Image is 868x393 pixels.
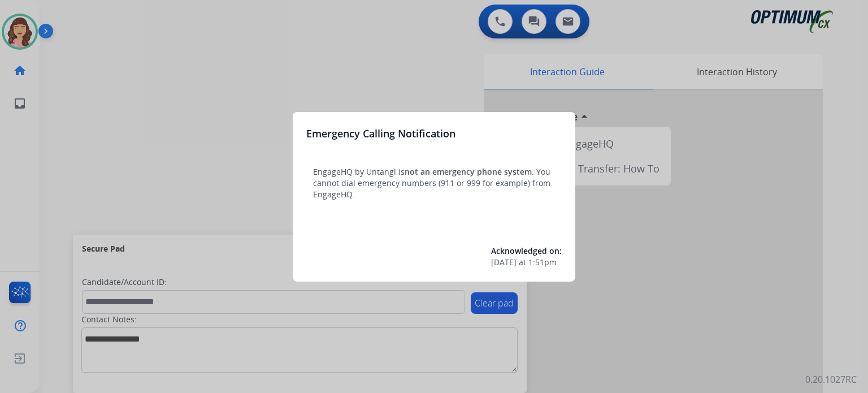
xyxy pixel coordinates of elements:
[306,126,455,141] h3: Emergency Calling Notification
[405,166,532,177] span: not an emergency phone system
[491,257,517,268] span: [DATE]
[528,257,557,268] span: 1:51pm
[491,245,562,256] span: Acknowledged on:
[491,257,562,268] div: at
[805,373,857,386] p: 0.20.1027RC
[313,166,555,200] p: EngageHQ by Untangl is . You cannot dial emergency numbers (911 or 999 for example) from EngageHQ.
